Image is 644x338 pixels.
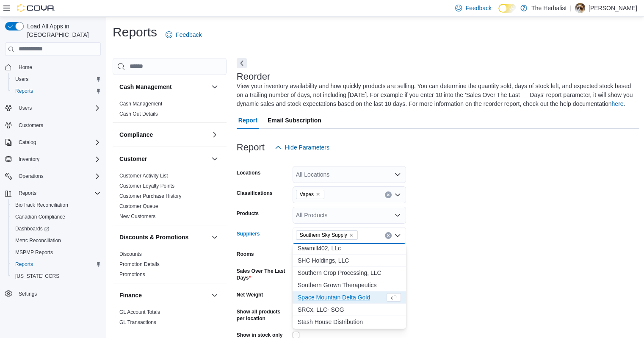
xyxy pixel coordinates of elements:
span: MSPMP Reports [12,247,101,258]
a: Dashboards [12,224,53,234]
p: | [570,3,572,13]
button: Reports [8,85,104,97]
button: Discounts & Promotions [119,233,208,241]
button: Hide Parameters [271,139,333,156]
button: SRCx, LLC- SOG [293,304,406,316]
span: Feedback [465,4,491,12]
span: Operations [19,173,44,180]
span: Reports [12,86,101,96]
span: Home [19,64,32,71]
button: Sawmill402, LLc [293,242,406,255]
button: Remove Vapes from selection in this group [315,192,321,197]
span: Space Mountain Delta Gold [298,293,385,302]
span: SRCx, LLC- SOG [298,305,401,314]
button: Users [8,73,104,85]
button: Space Mountain Delta Gold [293,291,406,304]
span: GL Transactions [119,319,156,326]
h3: Compliance [119,130,153,139]
a: Home [15,62,36,72]
span: Users [19,105,32,111]
a: BioTrack Reconciliation [12,200,72,210]
label: Products [237,210,259,217]
button: BioTrack Reconciliation [8,199,104,211]
span: Hide Parameters [285,143,329,152]
button: Users [2,102,104,114]
span: MSPMP Reports [15,249,53,256]
nav: Complex example [5,58,101,322]
button: Next [237,58,247,68]
button: Operations [15,171,47,181]
span: Metrc Reconciliation [12,235,101,246]
div: Discounts & Promotions [113,249,227,283]
span: Reports [19,190,36,197]
button: Clear input [385,191,392,198]
a: GL Account Totals [119,309,160,315]
span: [US_STATE] CCRS [15,273,59,280]
span: Customer Activity List [119,172,168,179]
button: Cash Management [210,82,220,92]
button: Open list of options [394,212,401,219]
button: Cash Management [119,83,208,91]
a: Users [12,74,32,84]
div: Finance [113,307,227,331]
button: Stash House Distribution [293,316,406,328]
span: Catalog [19,139,36,146]
span: Cash Management [119,100,162,107]
button: Catalog [15,137,39,147]
a: [US_STATE] CCRS [12,271,63,281]
button: Open list of options [394,191,401,198]
a: Discounts [119,251,142,257]
div: James Stone [575,3,585,13]
span: Promotions [119,271,145,278]
a: here [611,100,623,107]
h3: Discounts & Promotions [119,233,188,241]
label: Classifications [237,190,273,197]
button: Reports [15,188,40,198]
button: Reports [8,258,104,270]
button: Users [15,103,35,113]
button: Settings [2,287,104,299]
label: Rooms [237,251,254,258]
span: Settings [15,288,101,299]
span: Customers [15,120,101,130]
span: Dashboards [15,225,49,232]
span: Vapes [300,190,314,199]
span: Users [15,103,101,113]
a: Customer Queue [119,203,158,209]
span: Feedback [176,30,202,39]
span: Reports [15,188,101,198]
span: GL Account Totals [119,309,160,316]
span: Cash Out Details [119,111,158,117]
button: Compliance [210,130,220,140]
a: Canadian Compliance [12,212,69,222]
span: Reports [12,259,101,269]
span: Customers [19,122,43,129]
span: Customer Queue [119,203,158,210]
a: Dashboards [8,223,104,235]
button: Reports [2,187,104,199]
a: Reports [12,86,36,96]
h1: Reports [113,24,157,41]
span: Southern Sky Supply [296,230,358,240]
a: Cash Management [119,101,162,107]
span: Home [15,62,101,72]
p: The Herbalist [531,3,567,13]
span: Reports [15,261,33,268]
span: Metrc Reconciliation [15,237,61,244]
h3: Reorder [237,72,270,82]
button: Inventory [2,153,104,165]
a: Reports [12,259,36,269]
h3: Customer [119,155,147,163]
button: Remove Southern Sky Supply from selection in this group [349,233,354,238]
a: Cash Out Details [119,111,158,117]
span: Dashboards [12,224,101,234]
input: Dark Mode [498,4,516,13]
span: New Customers [119,213,155,220]
div: View your inventory availability and how quickly products are selling. You can determine the quan... [237,82,636,108]
button: Finance [210,290,220,300]
a: GL Transactions [119,319,156,325]
span: Reports [15,88,33,94]
span: Southern Sky Supply [300,231,347,239]
a: Customer Loyalty Points [119,183,174,189]
a: MSPMP Reports [12,247,56,258]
